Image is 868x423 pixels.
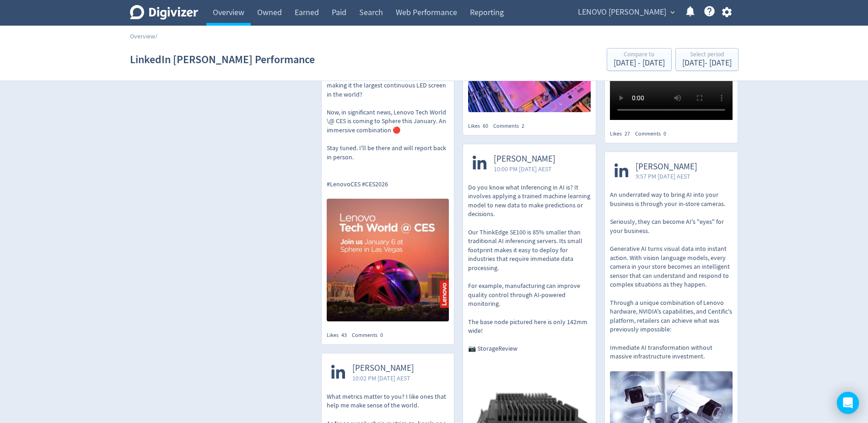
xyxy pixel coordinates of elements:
[669,8,677,16] span: expand_more
[625,130,630,137] span: 27
[522,122,524,130] span: 2
[493,122,529,130] div: Comments
[614,51,665,59] div: Compare to
[636,172,697,181] span: 9:57 PM [DATE] AEST
[341,331,347,339] span: 43
[494,154,555,164] span: [PERSON_NAME]
[322,15,454,324] a: [PERSON_NAME]9:52 PM [DATE] AESTWhen I visited [GEOGRAPHIC_DATA] last January, Sphere caught my e...
[837,392,859,414] div: Open Intercom Messenger
[352,374,414,383] span: 10:02 PM [DATE] AEST
[635,130,671,138] div: Comments
[483,122,488,130] span: 60
[468,122,493,130] div: Likes
[130,32,155,40] a: Overview
[663,130,666,137] span: 0
[675,48,739,71] button: Select period[DATE]- [DATE]
[682,51,732,59] div: Select period
[575,5,677,20] button: LENOVO [PERSON_NAME]
[352,331,388,339] div: Comments
[327,331,352,339] div: Likes
[327,54,449,189] p: When I visited [GEOGRAPHIC_DATA] last January, Sphere caught my eye. How could it not with its 65...
[610,190,733,361] p: An underrated way to bring AI into your business is through your in-store cameras. Seriously, the...
[610,130,635,138] div: Likes
[155,32,157,40] span: /
[614,59,665,67] div: [DATE] - [DATE]
[682,59,732,67] div: [DATE] - [DATE]
[578,5,666,20] span: LENOVO [PERSON_NAME]
[380,331,383,339] span: 0
[352,363,414,374] span: [PERSON_NAME]
[636,162,697,172] span: [PERSON_NAME]
[494,164,555,174] span: 10:00 PM [DATE] AEST
[468,183,591,353] p: Do you know what Inferencing in AI is? It involves applying a trained machine learning model to n...
[607,48,672,71] button: Compare to[DATE] - [DATE]
[130,45,315,74] h1: LinkedIn [PERSON_NAME] Performance
[327,199,449,321] img: https://media.cf.digivizer.com/images/linkedin-134858542-urn:li:share:7359027759421038592-9efaf23...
